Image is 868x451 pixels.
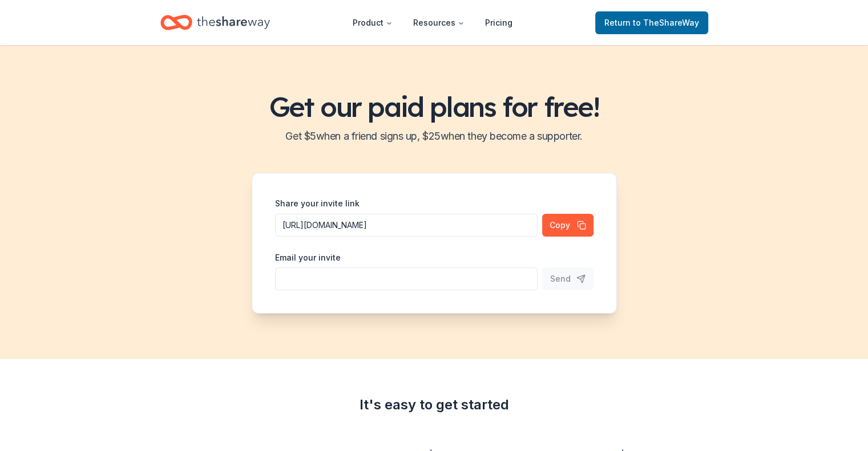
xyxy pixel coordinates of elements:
label: Share your invite link [275,198,360,209]
button: Resources [404,11,474,34]
h1: Get our paid plans for free! [14,91,854,123]
a: Pricing [476,11,522,34]
h2: Get $ 5 when a friend signs up, $ 25 when they become a supporter. [14,127,854,145]
a: Returnto TheShareWay [595,11,708,34]
div: It's easy to get started [160,396,708,414]
span: to TheShareWay [633,18,699,27]
label: Email your invite [275,252,341,263]
span: Return [604,16,699,30]
a: Home [160,9,270,36]
nav: Main [344,9,522,36]
button: Product [344,11,402,34]
button: Copy [542,214,594,237]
